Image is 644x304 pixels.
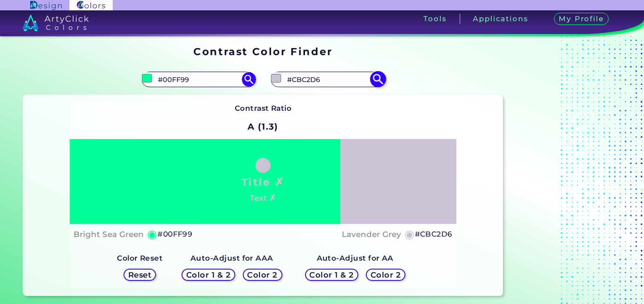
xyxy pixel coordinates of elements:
[317,254,394,263] strong: Auto-Adjust for AA
[423,15,446,22] h3: Tools
[554,13,609,25] h3: My Profile
[235,104,292,113] strong: Contrast Ratio
[342,228,401,241] h4: Lavender Grey
[473,15,528,22] h3: Applications
[507,42,625,300] iframe: Advertisement
[155,73,242,86] input: type color 1..
[147,229,157,240] h5: ◉
[193,44,332,58] h1: Contrast Color Finder
[370,71,386,88] img: icon search
[312,271,352,278] h5: Color 1 & 2
[23,14,89,31] img: logo_artyclick_colors_white.svg
[250,191,276,205] h4: Text ✗
[190,254,273,263] strong: Auto-Adjust for AAA
[157,228,192,240] h5: #00FF99
[243,116,282,137] h2: A (1.3)
[415,228,453,240] h5: #CBC2D6
[372,271,399,278] h5: Color 2
[117,254,163,263] strong: Color Reset
[242,72,256,86] img: icon search
[241,175,285,189] h1: Title ✗
[74,228,144,241] h4: Bright Sea Green
[30,1,62,10] img: ArtyClick Design logo
[188,271,228,278] h5: Color 1 & 2
[249,271,276,278] h5: Color 2
[284,73,372,86] input: type color 2..
[129,271,150,278] h5: Reset
[405,229,415,240] h5: ◉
